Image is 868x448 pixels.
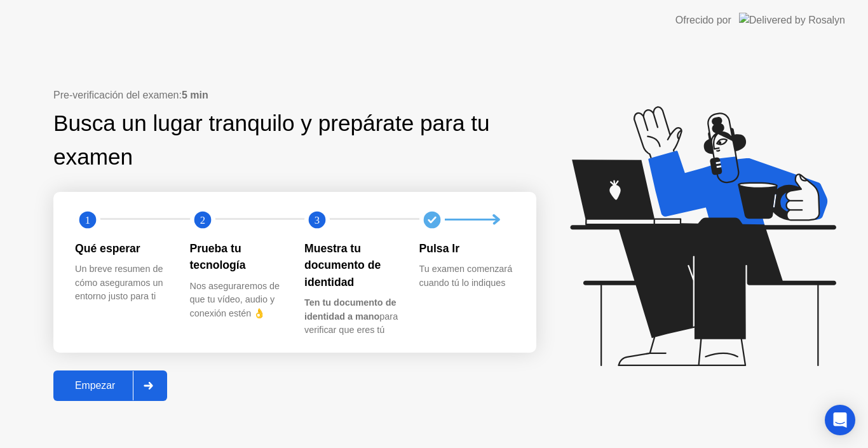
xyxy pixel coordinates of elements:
img: Delivered by Rosalyn [739,13,845,27]
button: Empezar [53,370,167,401]
div: Ofrecido por [675,13,731,28]
b: 5 min [182,90,208,100]
b: Ten tu documento de identidad a mano [304,297,396,322]
div: Open Intercom Messenger [825,405,855,435]
text: 2 [200,214,205,226]
div: Qué esperar [75,240,170,257]
div: Nos aseguraremos de que tu vídeo, audio y conexión estén 👌 [190,280,285,321]
text: 3 [315,214,320,226]
div: Empezar [57,380,133,391]
div: Un breve resumen de cómo aseguramos un entorno justo para ti [75,262,170,304]
div: para verificar que eres tú [304,296,399,337]
text: 1 [85,214,90,226]
div: Pulsa Ir [419,240,514,257]
div: Muestra tu documento de identidad [304,240,399,290]
div: Tu examen comenzará cuando tú lo indiques [419,262,514,290]
div: Pre-verificación del examen: [53,88,536,103]
div: Prueba tu tecnología [190,240,285,274]
div: Busca un lugar tranquilo y prepárate para tu examen [53,107,501,174]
